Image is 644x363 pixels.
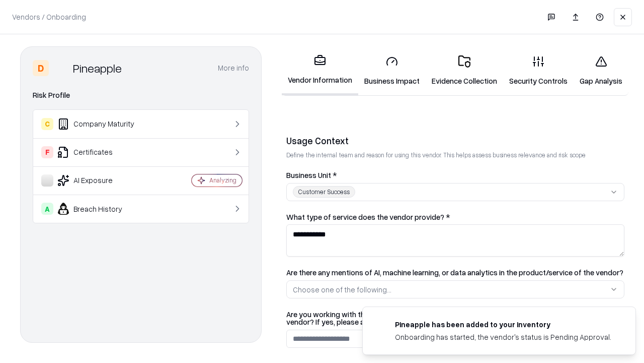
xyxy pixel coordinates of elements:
div: F [41,146,53,158]
div: Analyzing [209,176,236,185]
div: Pineapple [73,60,122,76]
div: C [41,118,53,130]
label: Are you working with the Bausch and Lomb procurement/legal to get the contract in place with the ... [286,311,624,326]
button: Choose one of the following... [286,280,624,298]
img: pineappleenergy.com [375,319,387,331]
a: Evidence Collection [426,47,503,94]
a: Vendor Information [282,46,358,95]
button: Customer Success [286,183,624,201]
div: Pineapple has been added to your inventory [395,319,611,330]
div: A [41,203,53,215]
a: Business Impact [358,47,426,94]
img: Pineapple [53,60,69,76]
div: Customer Success [293,186,355,198]
a: Security Controls [503,47,574,94]
div: Choose one of the following... [293,284,391,295]
a: Gap Analysis [574,47,628,94]
label: Are there any mentions of AI, machine learning, or data analytics in the product/service of the v... [286,269,624,276]
div: Certificates [41,146,162,158]
div: Breach History [41,203,162,215]
div: Company Maturity [41,118,162,130]
div: D [33,60,49,76]
div: Usage Context [286,135,624,147]
p: Vendors / Onboarding [12,12,86,22]
div: Onboarding has started, the vendor's status is Pending Approval. [395,332,611,342]
p: Define the internal team and reason for using this vendor. This helps assess business relevance a... [286,151,624,159]
button: More info [218,59,249,77]
label: What type of service does the vendor provide? * [286,213,624,221]
label: Business Unit * [286,171,624,179]
div: AI Exposure [41,174,162,187]
div: Risk Profile [33,89,249,101]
